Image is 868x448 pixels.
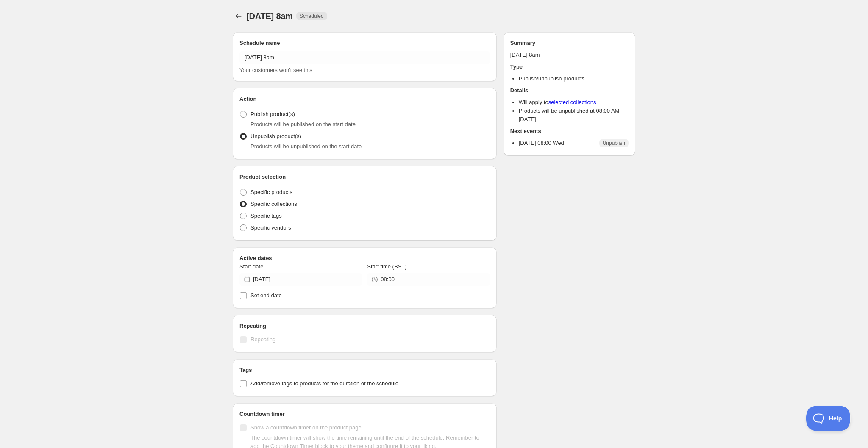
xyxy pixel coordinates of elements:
[250,121,356,127] span: Products will be published on the start date
[603,140,625,147] span: Unpublish
[510,39,629,47] h2: Summary
[250,292,282,299] span: Set end date
[548,99,596,105] a: selected collections
[239,410,490,418] h2: Countdown timer
[519,75,629,83] li: Publish/unpublish products
[239,366,490,374] h2: Tags
[233,10,245,22] button: Schedules
[250,189,292,195] span: Specific products
[250,201,297,207] span: Specific collections
[300,13,324,19] span: Scheduled
[510,51,629,59] p: [DATE] 8am
[239,173,490,181] h2: Product selection
[519,98,629,107] li: Will apply to
[239,322,490,330] h2: Repeating
[510,86,629,95] h2: Details
[367,263,406,270] span: Start time (BST)
[239,95,490,103] h2: Action
[250,224,291,231] span: Specific vendors
[250,111,295,117] span: Publish product(s)
[250,133,301,139] span: Unpublish product(s)
[519,139,564,147] p: [DATE] 08:00 Wed
[246,11,293,21] span: [DATE] 8am
[239,254,490,263] h2: Active dates
[239,39,490,47] h2: Schedule name
[250,424,362,431] span: Show a countdown timer on the product page
[239,263,263,270] span: Start date
[519,107,629,124] li: Products will be unpublished at 08:00 AM [DATE]
[510,127,629,136] h2: Next events
[250,213,282,219] span: Specific tags
[510,63,629,71] h2: Type
[250,143,362,149] span: Products will be unpublished on the start date
[250,336,275,343] span: Repeating
[239,67,312,73] span: Your customers won't see this
[250,380,398,387] span: Add/remove tags to products for the duration of the schedule
[806,406,851,431] iframe: Toggle Customer Support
